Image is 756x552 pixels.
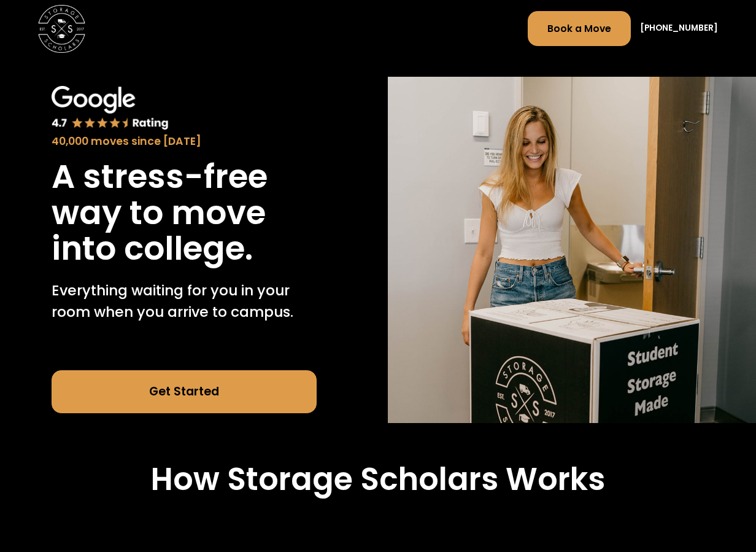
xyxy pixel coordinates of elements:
img: Storage Scholars will have everything waiting for you in your room when you arrive to campus. [388,77,756,423]
div: 40,000 moves since [DATE] [52,133,317,149]
a: Book a Move [528,11,631,45]
a: [PHONE_NUMBER] [640,22,718,34]
h1: A stress-free way to move into college. [52,159,317,268]
a: Get Started [52,370,317,413]
img: Google 4.7 star rating [52,86,169,131]
h2: How Storage Scholars Works [151,461,605,499]
a: Go to Storage Scholars home page [38,5,86,53]
p: Everything waiting for you in your room when you arrive to campus. [52,279,317,322]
